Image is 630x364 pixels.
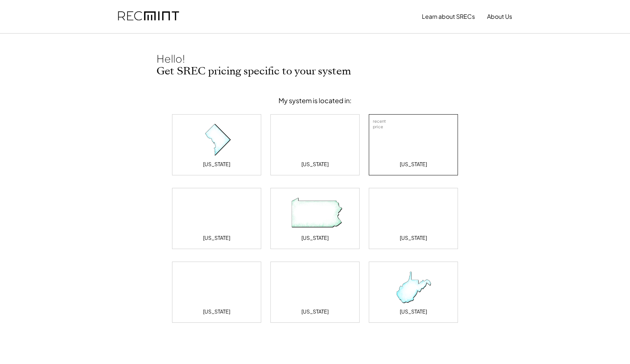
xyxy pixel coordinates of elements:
button: Learn about SRECs [422,9,475,24]
h2: Get SREC pricing specific to your system [157,65,473,78]
img: New Jersey [377,122,450,159]
div: [US_STATE] [400,234,427,242]
div: [US_STATE] [400,161,427,168]
img: Delaware [180,269,253,306]
img: Maryland [278,122,352,159]
div: [US_STATE] [301,234,329,242]
img: District of Columbia [180,122,253,159]
img: recmint-logotype%403x.png [118,4,179,29]
div: Hello! [157,52,230,65]
img: North Carolina [180,196,253,232]
div: My system is located in: [279,96,351,105]
img: West Virginia [377,269,450,306]
div: [US_STATE] [203,161,230,168]
div: [US_STATE] [301,161,329,168]
div: [US_STATE] [203,234,230,242]
img: Pennsylvania [278,196,352,232]
img: Virginia [377,196,450,232]
img: Ohio [278,269,352,306]
div: [US_STATE] [400,308,427,315]
div: [US_STATE] [203,308,230,315]
div: [US_STATE] [301,308,329,315]
button: About Us [487,9,512,24]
